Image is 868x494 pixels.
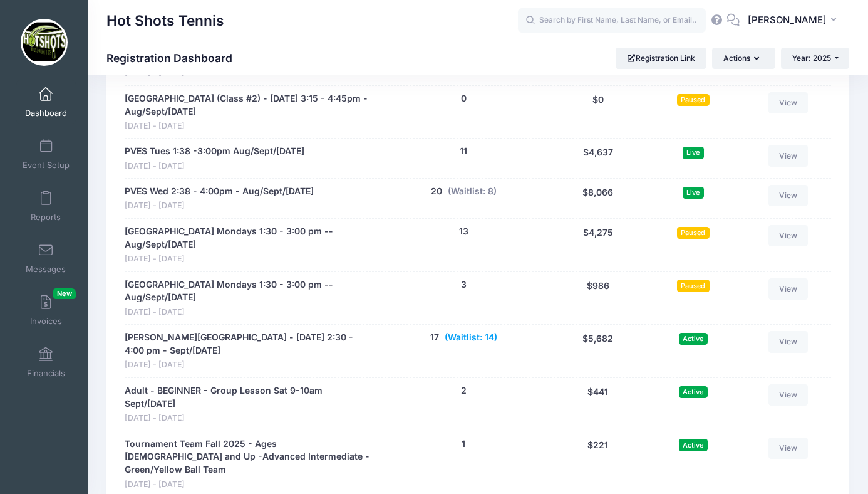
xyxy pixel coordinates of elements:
a: Messages [16,236,76,280]
a: InvoicesNew [16,288,76,332]
span: [PERSON_NAME] [748,13,827,27]
a: View [768,185,809,206]
span: Live [683,187,704,199]
span: [DATE] - [DATE] [125,307,373,318]
span: New [53,288,76,299]
span: Year: 2025 [792,53,831,63]
a: View [768,225,809,246]
span: Invoices [30,316,62,327]
button: Year: 2025 [781,48,849,69]
span: Dashboard [25,108,67,118]
button: 11 [460,145,467,158]
span: [DATE] - [DATE] [125,413,373,424]
a: Dashboard [16,80,76,124]
span: [DATE] - [DATE] [125,359,373,371]
a: [PERSON_NAME][GEOGRAPHIC_DATA] - [DATE] 2:30 - 4:00 pm - Sept/[DATE] [125,331,373,357]
a: View [768,331,809,352]
button: 3 [461,278,467,292]
a: View [768,384,809,406]
a: View [768,92,809,113]
div: $441 [549,384,648,424]
button: (Waitlist: 8) [448,185,497,198]
button: 2 [461,384,467,397]
a: Tournament Team Fall 2025 - Ages [DEMOGRAPHIC_DATA] and Up -Advanced Intermediate - Green/Yellow ... [125,438,373,477]
span: Active [679,386,708,398]
a: [GEOGRAPHIC_DATA] (Class #2) - [DATE] 3:15 - 4:45pm - Aug/Sept/[DATE] [125,92,373,118]
a: View [768,145,809,166]
div: $5,682 [549,331,648,371]
span: [DATE] - [DATE] [125,160,304,172]
img: Hot Shots Tennis [21,19,68,66]
a: [GEOGRAPHIC_DATA] Mondays 1:30 - 3:00 pm --Aug/Sept/[DATE] [125,278,373,305]
span: Financials [27,368,65,379]
div: $4,637 [549,145,648,172]
span: [DATE] - [DATE] [125,200,314,212]
a: PVES Wed 2:38 - 4:00pm - Aug/Sept/[DATE] [125,185,314,198]
span: Messages [26,264,66,275]
div: $0 [549,92,648,132]
span: Active [679,439,708,451]
h1: Registration Dashboard [106,51,243,65]
div: $8,066 [549,185,648,212]
button: 13 [459,225,468,238]
h1: Hot Shots Tennis [106,6,224,35]
a: Adult - BEGINNER - Group Lesson Sat 9-10am Sept/[DATE] [125,384,373,411]
span: [DATE] - [DATE] [125,253,373,265]
a: Event Setup [16,132,76,176]
button: 0 [461,92,467,105]
input: Search by First Name, Last Name, or Email... [518,8,706,33]
button: 1 [462,438,465,451]
a: Registration Link [616,48,706,69]
a: View [768,438,809,459]
a: PVES Tues 1:38 -3:00pm Aug/Sept/[DATE] [125,145,304,158]
span: Paused [677,280,710,292]
span: [DATE] - [DATE] [125,120,373,132]
span: Paused [677,94,710,106]
span: Reports [31,212,61,223]
div: $221 [549,438,648,491]
a: Financials [16,340,76,384]
span: Paused [677,227,710,239]
button: 17 [430,331,439,344]
button: (Waitlist: 14) [445,331,497,344]
button: [PERSON_NAME] [740,6,849,35]
span: [DATE] - [DATE] [125,479,373,491]
a: View [768,278,809,300]
a: [GEOGRAPHIC_DATA] Mondays 1:30 - 3:00 pm -- Aug/Sept/[DATE] [125,225,373,251]
span: Event Setup [23,160,70,171]
button: Actions [712,48,775,69]
span: Live [683,147,704,159]
a: Reports [16,184,76,228]
button: 20 [431,185,442,198]
div: $986 [549,278,648,318]
span: Active [679,333,708,345]
div: $4,275 [549,225,648,265]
